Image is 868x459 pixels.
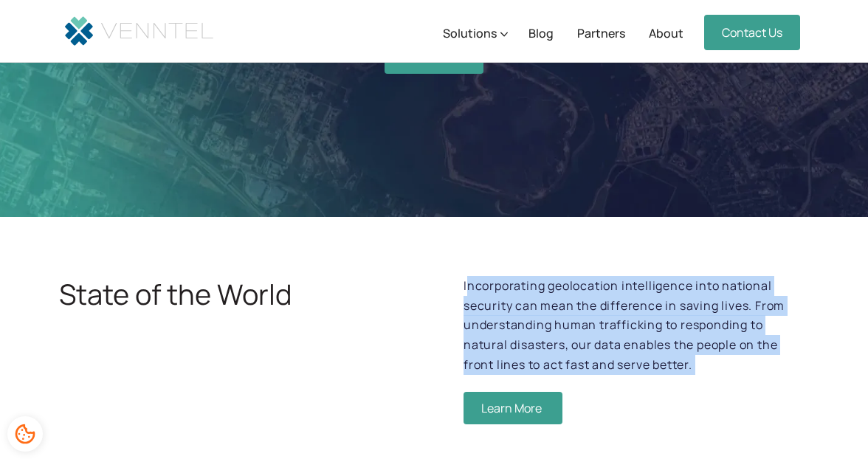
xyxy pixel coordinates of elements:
a: About [649,2,683,63]
a: home [59,10,219,52]
div: Solutions [443,24,497,42]
div: Cookie Preferences [7,416,43,452]
div: Solutions [443,2,508,63]
a: Learn More [464,392,562,424]
a: Contact Us [704,15,800,50]
a: Blog [528,2,554,63]
a: Partners [577,2,625,63]
h2: State of the World [59,276,404,312]
p: Incorporating geolocation intelligence into national security can mean the difference in saving l... [464,276,809,375]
